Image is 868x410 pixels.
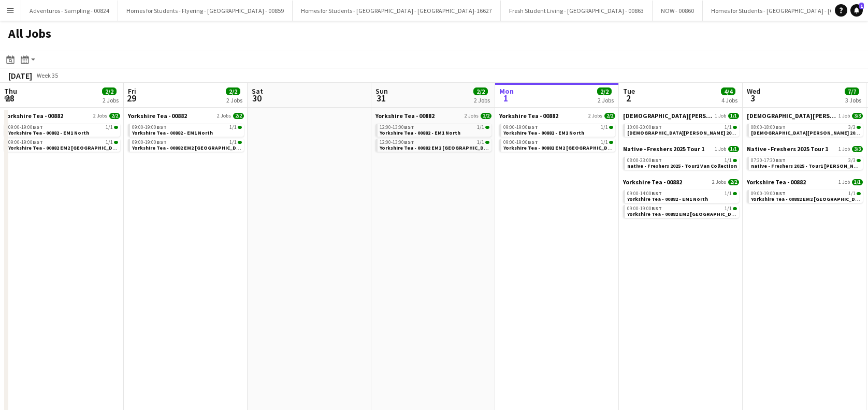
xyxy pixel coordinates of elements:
div: [DEMOGRAPHIC_DATA][PERSON_NAME] 2025 Tour 2 - 008481 Job1/110:00-20:00BST1/1[DEMOGRAPHIC_DATA][PE... [623,112,739,145]
span: Mon [499,86,514,96]
span: Yorkshire Tea - 00882 EM2 Midlands [8,144,123,151]
a: 09:00-19:00BST1/1Yorkshire Tea - 00882 EM2 [GEOGRAPHIC_DATA] [132,139,242,151]
span: 1/1 [477,140,484,145]
a: 08:00-18:00BST3/3[DEMOGRAPHIC_DATA][PERSON_NAME] 2025 Tour 2 - 00848 - [GEOGRAPHIC_DATA] [751,124,861,136]
span: Yorkshire Tea - 00882 [499,112,558,120]
span: 1/1 [733,207,737,210]
span: 1/1 [477,125,484,130]
span: BST [528,124,538,130]
span: Yorkshire Tea - 00882 EM2 Midlands [627,211,742,217]
span: 1/1 [601,125,608,130]
span: 3 [745,92,760,104]
span: 2/2 [473,87,488,95]
span: 3/3 [852,113,863,119]
span: 2 Jobs [712,179,726,185]
span: 1/1 [229,125,237,130]
span: 2/2 [233,113,244,119]
span: 1/1 [725,158,732,163]
span: 3/3 [852,146,863,152]
span: BST [404,139,414,145]
span: 09:00-19:00 [751,191,786,196]
a: 09:00-14:00BST1/1Yorkshire Tea - 00882 - EM1 North [627,190,737,202]
a: 09:00-19:00BST1/1Yorkshire Tea - 00882 EM2 [GEOGRAPHIC_DATA] [503,139,613,151]
span: 2/2 [226,87,240,95]
a: 10:00-20:00BST1/1[DEMOGRAPHIC_DATA][PERSON_NAME] 2025 Tour 2 - 00848 - Van Collection & Travel Day [627,124,737,136]
span: 1/1 [609,126,613,129]
span: Sun [375,86,388,96]
span: Yorkshire Tea - 00882 [128,112,187,120]
span: Lady Garden 2025 Tour 2 - 00848 [623,112,713,120]
span: 1/1 [114,141,118,144]
span: 1/1 [601,140,608,145]
span: 1/1 [485,141,489,144]
span: Native - Freshers 2025 Tour 1 [747,145,828,153]
span: 1/1 [725,125,732,130]
span: 10:00-20:00 [627,125,662,130]
div: [DATE] [8,70,32,81]
span: Wed [747,86,760,96]
span: Yorkshire Tea - 00882 [375,112,435,120]
span: 2 Jobs [93,113,107,119]
a: [DEMOGRAPHIC_DATA][PERSON_NAME] 2025 Tour 2 - 008481 Job3/3 [747,112,863,120]
span: Yorkshire Tea - 00882 EM2 Midlands [751,196,866,202]
div: 3 Jobs [845,96,861,104]
a: 09:00-19:00BST1/1Yorkshire Tea - 00882 - EM1 North [8,124,118,136]
a: 12:00-13:00BST1/1Yorkshire Tea - 00882 - EM1 North [380,124,489,136]
span: 1/1 [485,126,489,129]
span: 3/3 [857,126,861,129]
span: 1/1 [857,192,861,195]
span: 09:00-19:00 [132,140,167,145]
span: 07:30-17:30 [751,158,786,163]
div: 4 Jobs [721,96,737,104]
span: 2/2 [481,113,491,119]
span: BST [33,139,43,145]
span: 1 Job [838,113,850,119]
span: 1/1 [106,125,113,130]
a: [DEMOGRAPHIC_DATA][PERSON_NAME] 2025 Tour 2 - 008481 Job1/1 [623,112,739,120]
button: Adventuros - Sampling - 00824 [21,1,118,21]
a: 07:30-17:30BST3/3native - Freshers 2025 - Tour1 [PERSON_NAME] [751,157,861,169]
span: 2/2 [728,179,739,185]
span: 1 Job [715,113,726,119]
button: NOW - 00860 [653,1,703,21]
span: 12:00-13:00 [380,140,414,145]
span: 1 [498,92,514,104]
div: Yorkshire Tea - 008822 Jobs2/212:00-13:00BST1/1Yorkshire Tea - 00882 - EM1 North12:00-13:00BST1/1... [375,112,491,154]
a: Yorkshire Tea - 008822 Jobs2/2 [623,178,739,186]
span: Lady Garden 2025 Tour 2 - 00848 - Van Collection & Travel Day [627,129,843,136]
a: 12:00-13:00BST1/1Yorkshire Tea - 00882 EM2 [GEOGRAPHIC_DATA] [380,139,489,151]
span: 09:00-19:00 [8,140,43,145]
div: Yorkshire Tea - 008822 Jobs2/209:00-19:00BST1/1Yorkshire Tea - 00882 - EM1 North09:00-19:00BST1/1... [4,112,120,154]
span: 1 [859,3,864,9]
span: Sat [252,86,263,96]
span: Lady Garden 2025 Tour 2 - 00848 [747,112,836,120]
button: Homes for Students - [GEOGRAPHIC_DATA] - [GEOGRAPHIC_DATA]-16627 [293,1,501,21]
span: Yorkshire Tea - 00882 - EM1 North [380,129,460,136]
span: 3/3 [848,158,856,163]
span: 4/4 [721,87,735,95]
span: BST [33,124,43,130]
span: 1/1 [733,159,737,162]
span: BST [156,124,167,130]
span: BST [775,124,786,130]
a: Yorkshire Tea - 008821 Job1/1 [747,178,863,186]
span: 08:00-18:00 [751,125,786,130]
span: Yorkshire Tea - 00882 - EM1 North [627,196,708,202]
span: native - Freshers 2025 - Tour1 Heriot Watt [751,163,865,169]
div: Native - Freshers 2025 Tour 11 Job3/307:30-17:30BST3/3native - Freshers 2025 - Tour1 [PERSON_NAME] [747,145,863,178]
span: 09:00-14:00 [627,191,662,196]
span: Yorkshire Tea - 00882 EM2 Midlands [503,144,618,151]
div: Yorkshire Tea - 008822 Jobs2/209:00-19:00BST1/1Yorkshire Tea - 00882 - EM1 North09:00-19:00BST1/1... [499,112,615,154]
div: Yorkshire Tea - 008822 Jobs2/209:00-14:00BST1/1Yorkshire Tea - 00882 - EM1 North09:00-19:00BST1/1... [623,178,739,220]
span: BST [652,157,662,164]
span: 1/1 [106,140,113,145]
div: Yorkshire Tea - 008821 Job1/109:00-19:00BST1/1Yorkshire Tea - 00882 EM2 [GEOGRAPHIC_DATA] [747,178,863,205]
span: 2/2 [604,113,615,119]
span: 2/2 [597,87,612,95]
span: Yorkshire Tea - 00882 [4,112,63,120]
span: Yorkshire Tea - 00882 [623,178,682,186]
span: 1/1 [733,192,737,195]
span: 1/1 [733,126,737,129]
span: 1/1 [114,126,118,129]
span: BST [652,124,662,130]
